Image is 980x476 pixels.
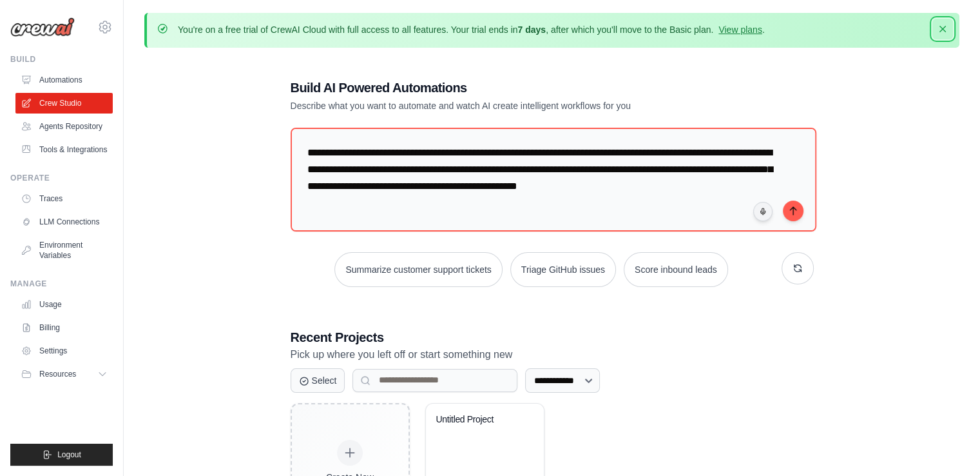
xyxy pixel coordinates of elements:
[291,368,345,393] button: Select
[39,369,76,379] span: Resources
[10,279,113,289] div: Manage
[291,79,724,97] h1: Build AI Powered Automations
[15,70,113,90] a: Automations
[10,173,113,183] div: Operate
[15,235,113,266] a: Environment Variables
[718,25,762,35] a: View plans
[15,93,113,114] a: Crew Studio
[291,99,724,112] p: Describe what you want to automate and watch AI create intelligent workflows for you
[10,54,113,64] div: Build
[15,317,113,338] a: Billing
[15,294,113,315] a: Usage
[782,252,814,284] button: Get new suggestions
[15,364,113,384] button: Resources
[334,252,502,287] button: Summarize customer support tickets
[15,139,113,160] a: Tools & Integrations
[291,346,814,363] p: Pick up where you left off or start something new
[517,25,546,35] strong: 7 days
[436,414,514,426] div: Untitled Project
[753,202,773,221] button: Click to speak your automation idea
[15,212,113,232] a: LLM Connections
[15,188,113,209] a: Traces
[178,23,765,36] p: You're on a free trial of CrewAI Cloud with full access to all features. Your trial ends in , aft...
[510,252,616,287] button: Triage GitHub issues
[57,450,81,460] span: Logout
[10,17,75,37] img: Logo
[10,444,113,466] button: Logout
[15,341,113,361] a: Settings
[15,116,113,137] a: Agents Repository
[624,252,728,287] button: Score inbound leads
[291,328,814,346] h3: Recent Projects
